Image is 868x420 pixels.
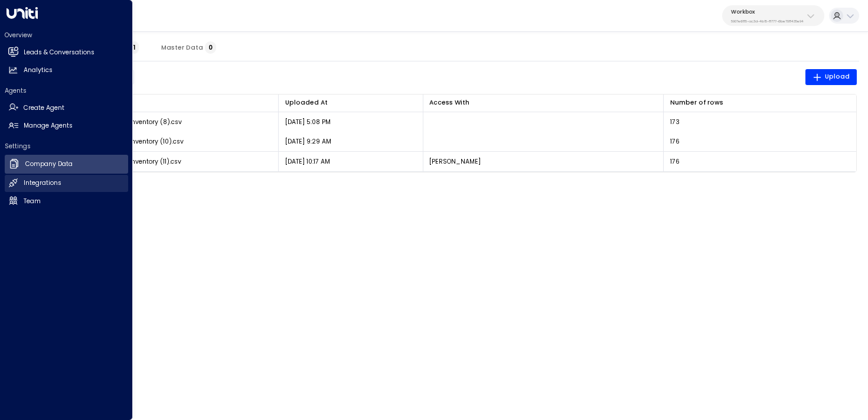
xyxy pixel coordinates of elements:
[24,178,61,188] h2: Integrations
[670,137,680,146] span: 176
[5,99,128,116] a: Create Agent
[670,157,680,166] span: 176
[5,62,128,79] a: Analytics
[812,71,850,82] span: Upload
[285,97,417,108] div: Uploaded At
[805,69,857,86] button: Upload
[285,97,328,108] div: Uploaded At
[25,159,73,169] h2: Company Data
[5,193,128,210] a: Team
[285,137,331,146] p: [DATE] 9:29 AM
[5,86,128,95] h2: Agents
[731,8,804,15] p: Workbox
[44,97,272,108] div: File Name
[670,118,680,126] span: 173
[5,44,128,61] a: Leads & Conversations
[5,175,128,192] a: Integrations
[5,118,128,135] a: Manage Agents
[205,41,216,54] span: 0
[429,97,657,108] div: Access With
[670,97,723,108] div: Number of rows
[429,157,481,166] p: [PERSON_NAME]
[5,142,128,151] h2: Settings
[161,44,216,51] span: Master Data
[5,31,128,40] h2: Overview
[285,157,330,166] p: [DATE] 10:17 AM
[24,103,64,113] h2: Create Agent
[731,19,804,24] p: 5907e685-ac3d-4b15-8777-6be708435e94
[24,121,73,131] h2: Manage Agents
[722,5,824,26] button: Workbox5907e685-ac3d-4b15-8777-6be708435e94
[24,197,41,206] h2: Team
[24,66,53,75] h2: Analytics
[24,48,94,57] h2: Leads & Conversations
[670,97,850,108] div: Number of rows
[5,155,128,174] a: Company Data
[130,41,139,54] span: 1
[285,118,331,126] p: [DATE] 5:08 PM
